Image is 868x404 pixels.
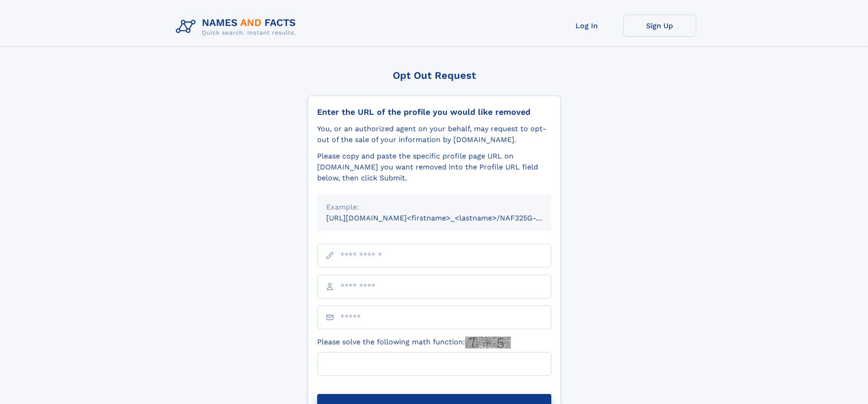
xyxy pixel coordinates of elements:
[317,337,511,348] label: Please solve the following math function:
[172,15,303,39] img: Logo Names and Facts
[326,214,569,222] small: [URL][DOMAIN_NAME]<firstname>_<lastname>/NAF325G-xxxxxxxx
[317,123,551,145] div: You, or an authorized agent on your behalf, may request to opt-out of the sale of your informatio...
[326,202,542,213] div: Example:
[308,70,561,81] div: Opt Out Request
[623,15,696,37] a: Sign Up
[317,151,551,184] div: Please copy and paste the specific profile page URL on [DOMAIN_NAME] you want removed into the Pr...
[317,107,551,117] div: Enter the URL of the profile you would like removed
[550,15,623,37] a: Log In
